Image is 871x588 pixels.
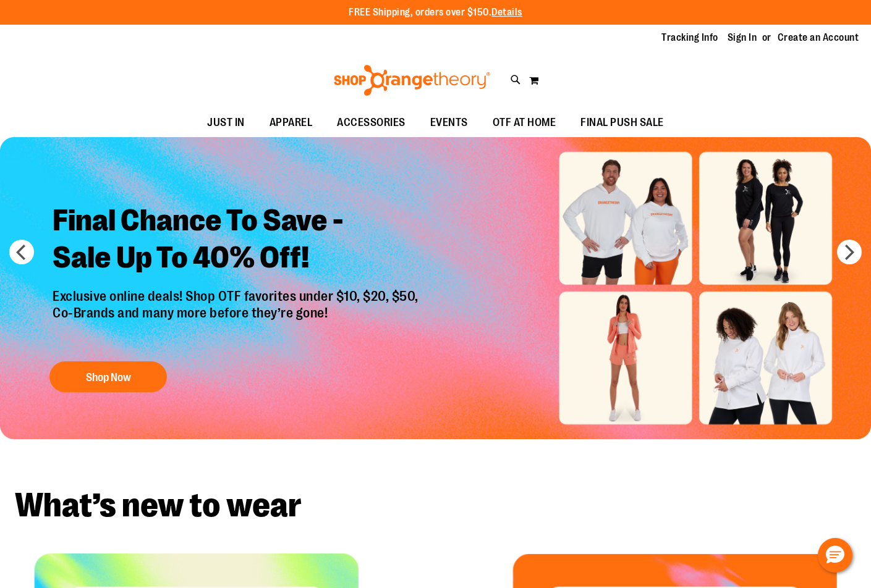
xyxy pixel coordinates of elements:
[568,109,676,137] a: FINAL PUSH SALE
[818,538,852,573] button: Hello, have a question? Let’s chat.
[195,109,257,137] a: JUST IN
[580,109,664,136] span: FINAL PUSH SALE
[493,109,556,136] span: OTF AT HOME
[837,240,862,264] button: next
[728,31,757,44] a: Sign In
[418,109,480,137] a: EVENTS
[349,6,522,20] p: FREE Shipping, orders over $150.
[491,7,522,18] a: Details
[9,240,34,264] button: prev
[43,289,431,350] p: Exclusive online deals! Shop OTF favorites under $10, $20, $50, Co-Brands and many more before th...
[257,109,325,137] a: APPAREL
[661,31,718,44] a: Tracking Info
[332,65,492,96] img: Shop Orangetheory
[480,109,569,137] a: OTF AT HOME
[325,109,418,137] a: ACCESSORIES
[15,489,856,523] h2: What’s new to wear
[207,109,245,136] span: JUST IN
[430,109,468,136] span: EVENTS
[43,193,431,289] h2: Final Chance To Save - Sale Up To 40% Off!
[337,109,406,136] span: ACCESSORIES
[49,361,167,392] button: Shop Now
[778,31,859,44] a: Create an Account
[270,109,313,136] span: APPAREL
[43,193,431,399] a: Final Chance To Save -Sale Up To 40% Off! Exclusive online deals! Shop OTF favorites under $10, $...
